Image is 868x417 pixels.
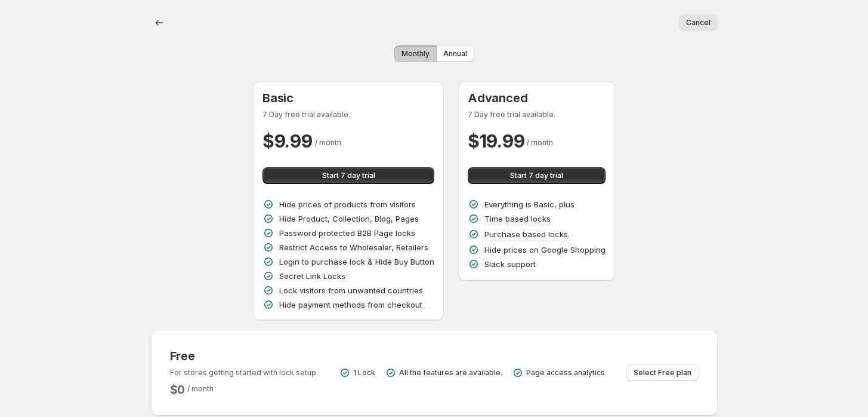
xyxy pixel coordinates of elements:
p: Time based locks [484,213,551,225]
p: 7 Day free trial available. [262,110,434,119]
p: Secret Link Locks [279,270,345,282]
p: Hide prices of products from visitors [279,198,416,210]
span: / month [187,384,214,393]
span: Select Free plan [634,368,691,378]
button: Start 7 day trial [468,167,606,184]
h3: Advanced [468,91,606,105]
p: Hide Product, Collection, Blog, Pages [279,213,419,225]
p: 7 Day free trial available. [468,110,606,119]
button: Back [151,14,168,31]
p: All the features are available. [399,368,502,378]
h2: $ 19.99 [468,129,524,153]
h2: $ 9.99 [262,129,313,153]
span: Annual [443,49,467,59]
button: Start 7 day trial [262,167,434,184]
button: Annual [436,45,474,62]
p: Everything is Basic, plus [484,198,574,210]
p: Login to purchase lock & Hide Buy Button [279,256,434,268]
p: Hide payment methods from checkout [279,299,422,311]
p: Purchase based locks. [484,228,570,240]
span: Start 7 day trial [322,171,375,180]
p: 1 Lock [353,368,375,378]
span: / month [527,138,553,147]
p: Page access analytics [526,368,605,378]
p: Hide prices on Google Shopping [484,244,606,256]
span: Monthly [401,49,430,59]
h3: Free [170,349,318,363]
p: For stores getting started with lock setup. [170,368,318,378]
h3: Basic [262,91,434,105]
p: Restrict Access to Wholesaler, Retailers [279,241,428,253]
span: Start 7 day trial [510,171,563,180]
p: Password protected B2B Page locks [279,227,415,239]
p: Slack support [484,258,536,270]
p: Lock visitors from unwanted countries [279,284,423,296]
h2: $ 0 [170,382,186,397]
button: Select Free plan [626,364,699,381]
button: Monthly [394,45,437,62]
button: Cancel [679,14,718,31]
span: Cancel [686,18,711,27]
span: / month [315,138,341,147]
